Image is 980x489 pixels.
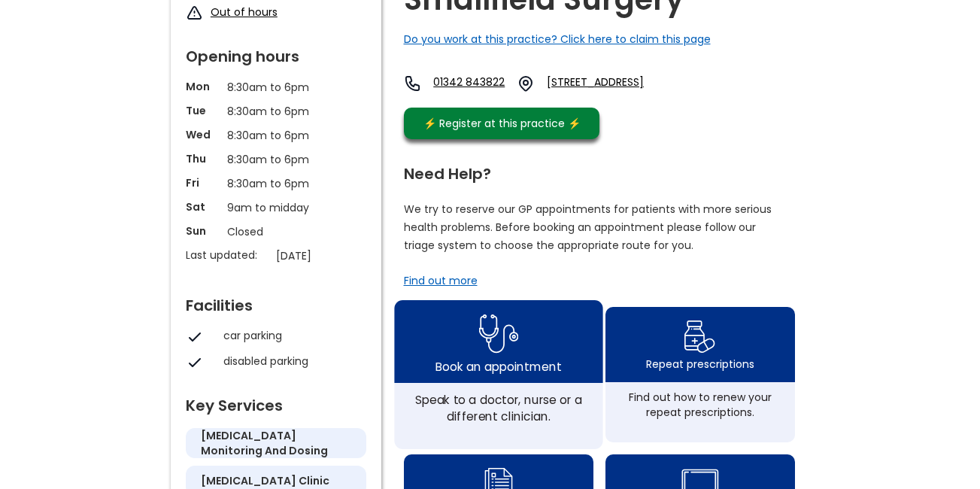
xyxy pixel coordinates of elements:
div: Speak to a doctor, nurse or a different clinician. [402,391,594,424]
img: practice location icon [517,74,535,93]
a: ⚡️ Register at this practice ⚡️ [404,108,599,139]
p: We try to reserve our GP appointments for patients with more serious health problems. Before book... [404,200,772,254]
a: repeat prescription iconRepeat prescriptionsFind out how to renew your repeat prescriptions. [605,307,795,442]
p: Wed [186,127,220,142]
img: repeat prescription icon [684,317,716,357]
a: [STREET_ADDRESS] [547,74,690,93]
a: Do you work at this practice? Click here to claim this page [404,32,711,47]
img: book appointment icon [478,308,518,357]
p: 8:30am to 6pm [227,127,325,144]
p: 9am to midday [227,199,325,216]
div: Facilities [186,290,366,313]
p: Fri [186,175,220,190]
div: Repeat prescriptions [646,357,754,372]
a: 01342 843822 [433,74,505,93]
div: Find out how to renew your repeat prescriptions. [613,390,787,420]
p: 8:30am to 6pm [227,151,325,168]
div: Book an appointment [435,357,561,374]
img: telephone icon [404,74,422,93]
a: Find out more [404,273,478,288]
p: 8:30am to 6pm [227,79,325,96]
div: Opening hours [186,41,366,64]
p: Closed [227,223,325,240]
div: car parking [223,328,359,343]
img: exclamation icon [186,5,203,22]
a: book appointment icon Book an appointmentSpeak to a doctor, nurse or a different clinician. [394,300,602,449]
p: Sun [186,223,220,238]
div: disabled parking [223,354,359,369]
p: 8:30am to 6pm [227,103,325,120]
p: Mon [186,79,220,94]
h5: [MEDICAL_DATA] monitoring and dosing [201,428,351,458]
p: Sat [186,199,220,214]
a: Out of hours [211,5,278,20]
p: Tue [186,103,220,118]
p: 8:30am to 6pm [227,175,325,192]
p: [DATE] [276,248,374,264]
h5: [MEDICAL_DATA] clinic [201,473,329,488]
div: Key Services [186,390,366,413]
p: Thu [186,151,220,166]
div: ⚡️ Register at this practice ⚡️ [416,115,589,132]
p: Last updated: [186,248,269,263]
div: Need Help? [404,159,795,181]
